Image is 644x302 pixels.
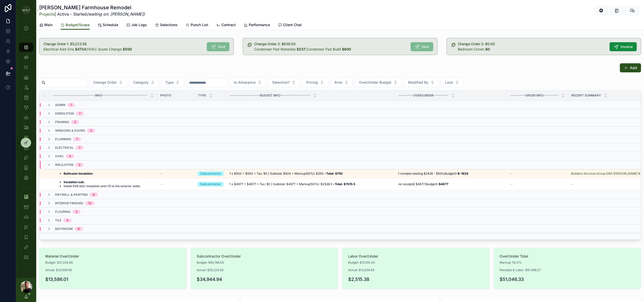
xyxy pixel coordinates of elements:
[249,22,270,27] span: Performance
[55,210,70,214] span: flooring
[234,80,256,85] span: Is Allowance
[70,103,72,107] div: 1
[221,22,236,27] span: Contract
[244,20,270,30] a: Performance
[55,163,73,167] span: insulation
[230,78,266,87] button: Select Button
[610,42,637,51] button: Invoice
[444,172,456,175] em: (budget)
[45,254,181,259] span: Material Over/Under
[485,47,490,51] strong: $0
[55,129,85,133] span: windows & doors
[398,182,448,186] span: | $4677 =
[404,78,439,87] button: Select Button
[510,172,513,176] span: --
[398,172,504,176] a: 1 receipts totaling $2426 - $500(budget)=$-1926
[53,93,147,97] span: ----------------------------Info------------------------------
[500,254,635,259] span: Over/Under Total
[55,201,83,205] span: interior finishes
[55,193,88,197] span: drywall & painting
[229,182,355,186] span: 1 x $4677 = $4677 + Tax: $0 | Subtotal: $4677 + Markup(50%): $2338.5 =
[56,180,154,188] a: Insulation sub:Install R49 attic insulation and r15 to the exterior walls.
[39,4,145,11] h1: [PERSON_NAME] Farmhouse Remodel
[160,172,192,176] a: --
[571,182,574,186] span: --
[74,120,76,124] div: 2
[254,42,406,46] h5: Change Order 2: $836.93
[326,172,343,175] strong: Total: $750
[254,47,296,51] a: Condenser Pad Materials
[69,154,71,158] div: 4
[16,20,36,268] div: scrollable content
[186,20,208,30] a: Punch List
[44,22,53,27] span: Main
[398,182,504,186] a: no receipts| $4677(budget)=$4677
[87,47,122,51] a: HVAC Quote Change
[458,47,484,51] a: Bedroom Crown
[160,22,178,27] span: Selections
[39,11,145,17] span: | Active - Started
[348,260,375,265] p: Budget: $15,150.00
[620,63,641,72] button: Add
[56,172,154,176] a: Bathroom Insulation:
[500,260,541,265] p: Markup: 50.0%
[198,93,206,97] span: Type
[160,172,163,176] span: --
[160,182,163,186] span: --
[330,78,353,87] button: Select Button
[198,182,223,186] a: Subcontractor
[55,120,69,124] span: framing
[103,22,118,27] span: Schedule
[88,201,91,205] div: 12
[155,20,178,30] a: Selections
[510,182,565,186] a: --
[55,154,64,158] span: hvac
[458,172,468,175] strong: $-1926
[165,80,174,85] span: Type
[133,80,149,85] span: Category
[75,47,86,51] strong: $4724
[197,268,224,272] p: Actual: $25,223.06
[621,44,633,49] span: Invoice
[458,47,606,52] div: [Bedroom Crown](/costs/view/reciWKsIobqEvvaGh) **$0**
[302,78,328,87] button: Select Button
[283,22,302,27] span: Client Chat
[55,218,61,222] span: tile
[272,80,290,85] span: Selection?
[198,171,223,176] a: Subcontractor
[306,47,341,51] a: Condenser Pad Build
[197,260,224,265] p: Budget: $60,168.00
[55,137,71,141] span: plumbing
[335,80,342,85] span: Error
[297,47,305,51] strong: $237
[44,47,74,51] a: Electrical Add Ons
[87,12,145,17] em: (waiting on: [PERSON_NAME])
[458,42,606,46] h5: Change Order 3: $0.00
[200,171,221,176] div: Subcontractor
[306,80,318,85] span: Pricing
[55,103,65,107] span: admin
[510,93,558,97] span: ----------Order Info----------
[359,80,391,85] span: Over/Under Budget
[64,184,141,188] li: Install R49 attic insulation and r15 to the exterior walls.
[44,47,132,51] span: ;
[229,172,343,175] span: 1 x $500 = $500 + Tax: $0 | Subtotal: $500 + Markup(50%): $250 =
[126,20,147,30] a: Job Logs
[45,260,73,265] p: Budget: $37,224.60
[79,112,81,116] div: 7
[335,182,355,186] strong: Total: $7015.5
[342,47,351,51] strong: $600
[254,47,406,52] div: [Condenser Pad Materials](/costs/view/recRtqDY2ujW3XRXY) **$237**; [Condenser Pad Build](/costs/v...
[398,172,468,175] span: 1 receipts totaling $2426 - $500 =
[571,93,601,97] span: Receipt Summary
[197,276,332,283] span: $34,944.94
[230,93,310,97] span: --------------------Budget Info--------------------
[254,47,351,51] span: ;
[75,210,77,214] div: 3
[160,182,192,186] a: --
[229,182,392,186] a: 1 x $4677 = $4677 + Tax: $0 | Subtotal: $4677 + Markup(50%): $2338.5 =Total: $7015.5
[55,146,74,150] span: electrical
[64,172,93,175] strong: Bathroom Insulation:
[160,93,171,97] span: Photo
